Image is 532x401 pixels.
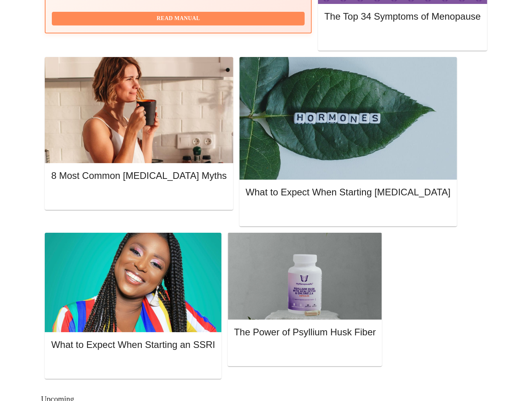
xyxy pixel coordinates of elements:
[51,361,217,368] a: Read More
[234,326,376,338] h5: The Power of Psyllium Husk Fiber
[246,208,453,215] a: Read More
[246,206,451,219] button: Read More
[332,32,473,42] span: Read More
[246,186,451,199] h5: What to Expect When Starting [MEDICAL_DATA]
[324,33,483,40] a: Read More
[234,348,378,355] a: Read More
[59,191,219,201] span: Read More
[51,192,229,199] a: Read More
[234,346,376,360] button: Read More
[51,338,215,351] h5: What to Expect When Starting an SSRI
[254,208,443,217] span: Read More
[51,169,227,182] h5: 8 Most Common [MEDICAL_DATA] Myths
[324,30,481,44] button: Read More
[51,189,227,203] button: Read More
[52,12,305,26] button: Read Manual
[51,358,215,372] button: Read More
[60,14,297,24] span: Read Manual
[59,360,207,370] span: Read More
[324,10,481,23] h5: The Top 34 Symptoms of Menopause
[52,15,307,21] a: Read Manual
[242,348,368,358] span: Read More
